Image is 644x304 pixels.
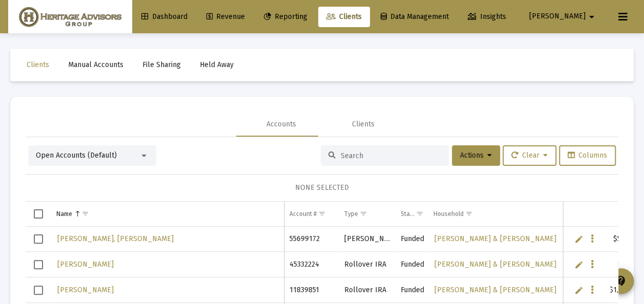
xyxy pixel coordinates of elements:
[339,202,396,226] td: Column Type
[34,183,610,193] div: NONE SELECTED
[503,145,556,166] button: Clear
[284,202,339,226] td: Column Account #
[200,60,234,69] span: Held Away
[56,283,115,297] a: [PERSON_NAME]
[57,260,114,269] span: [PERSON_NAME]
[284,277,339,303] td: 11839851
[51,202,284,226] td: Column Name
[433,210,464,218] div: Household
[206,12,245,21] span: Revenue
[318,210,326,218] span: Show filter options for column 'Account #'
[615,275,627,287] mat-icon: contact_support
[434,260,556,269] span: [PERSON_NAME] & [PERSON_NAME]
[574,234,584,244] a: Edit
[326,12,362,21] span: Clients
[198,7,253,27] a: Revenue
[433,283,557,297] a: [PERSON_NAME] & [PERSON_NAME]
[284,226,339,252] td: 55699172
[359,210,367,218] span: Show filter options for column 'Type'
[81,210,89,218] span: Show filter options for column 'Name'
[401,285,423,295] div: Funded
[517,6,610,27] button: [PERSON_NAME]
[460,151,492,160] span: Actions
[586,7,598,27] mat-icon: arrow_drop_down
[460,7,514,27] a: Insights
[433,257,557,272] a: [PERSON_NAME] & [PERSON_NAME]
[56,231,175,246] a: [PERSON_NAME], [PERSON_NAME]
[68,60,123,69] span: Manual Accounts
[142,60,181,69] span: File Sharing
[452,145,500,166] button: Actions
[372,7,457,27] a: Data Management
[284,252,339,277] td: 45332224
[56,257,115,272] a: [PERSON_NAME]
[574,286,584,295] a: Edit
[318,7,370,27] a: Clients
[34,260,43,269] div: Select row
[57,286,114,294] span: [PERSON_NAME]
[339,277,396,303] td: Rollover IRA
[574,260,584,269] a: Edit
[18,55,57,75] a: Clients
[465,210,473,218] span: Show filter options for column 'Household'
[401,210,414,218] div: Status
[56,210,72,218] div: Name
[60,55,132,75] a: Manual Accounts
[133,7,196,27] a: Dashboard
[289,210,317,218] div: Account #
[341,151,441,160] input: Search
[344,210,358,218] div: Type
[468,12,506,21] span: Insights
[34,209,43,219] div: Select all
[401,259,423,270] div: Funded
[266,119,296,129] div: Accounts
[34,286,43,295] div: Select row
[192,55,242,75] a: Held Away
[511,151,548,160] span: Clear
[141,12,188,21] span: Dashboard
[434,234,556,243] span: [PERSON_NAME] & [PERSON_NAME]
[57,234,174,243] span: [PERSON_NAME], [PERSON_NAME]
[256,7,316,27] a: Reporting
[559,145,616,166] button: Columns
[27,60,49,69] span: Clients
[434,286,556,294] span: [PERSON_NAME] & [PERSON_NAME]
[36,151,117,160] span: Open Accounts (Default)
[339,226,396,252] td: [PERSON_NAME]
[134,55,189,75] a: File Sharing
[428,202,566,226] td: Column Household
[401,234,423,244] div: Funded
[16,7,124,27] img: Dashboard
[433,231,557,246] a: [PERSON_NAME] & [PERSON_NAME]
[396,202,428,226] td: Column Status
[352,119,375,129] div: Clients
[34,234,43,244] div: Select row
[381,12,449,21] span: Data Management
[568,151,607,160] span: Columns
[339,252,396,277] td: Rollover IRA
[264,12,307,21] span: Reporting
[529,12,586,21] span: [PERSON_NAME]
[416,210,424,218] span: Show filter options for column 'Status'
